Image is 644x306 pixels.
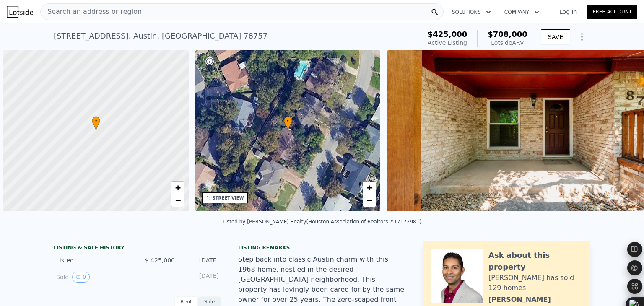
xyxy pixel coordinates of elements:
[145,257,175,264] span: $ 425,000
[284,116,292,131] div: •
[549,8,587,16] a: Log In
[56,272,131,283] div: Sold
[587,5,637,19] a: Free Account
[428,39,467,46] span: Active Listing
[363,194,376,207] a: Zoom out
[175,182,180,193] span: +
[175,195,180,205] span: −
[7,6,33,18] img: Lotside
[367,195,372,205] span: −
[363,182,376,194] a: Zoom in
[54,30,267,42] div: [STREET_ADDRESS] , Austin , [GEOGRAPHIC_DATA] 78757
[171,194,184,207] a: Zoom out
[488,249,582,273] div: Ask about this property
[428,30,467,39] span: $425,000
[41,7,142,17] span: Search an address or region
[54,244,221,253] div: LISTING & SALE HISTORY
[367,182,372,193] span: +
[498,5,546,20] button: Company
[284,117,292,125] span: •
[56,256,131,265] div: Listed
[238,244,406,251] div: Listing remarks
[182,272,219,283] div: [DATE]
[488,30,527,39] span: $708,000
[488,273,582,293] div: [PERSON_NAME] has sold 129 homes
[574,29,590,45] button: Show Options
[541,29,570,44] button: SAVE
[182,256,219,265] div: [DATE]
[445,5,498,20] button: Solutions
[213,195,244,201] div: STREET VIEW
[223,219,421,225] div: Listed by [PERSON_NAME] Realty (Houston Association of Realtors #17172981)
[72,272,90,283] button: View historical data
[92,116,100,131] div: •
[488,39,527,47] div: Lotside ARV
[171,182,184,194] a: Zoom in
[92,117,100,125] span: •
